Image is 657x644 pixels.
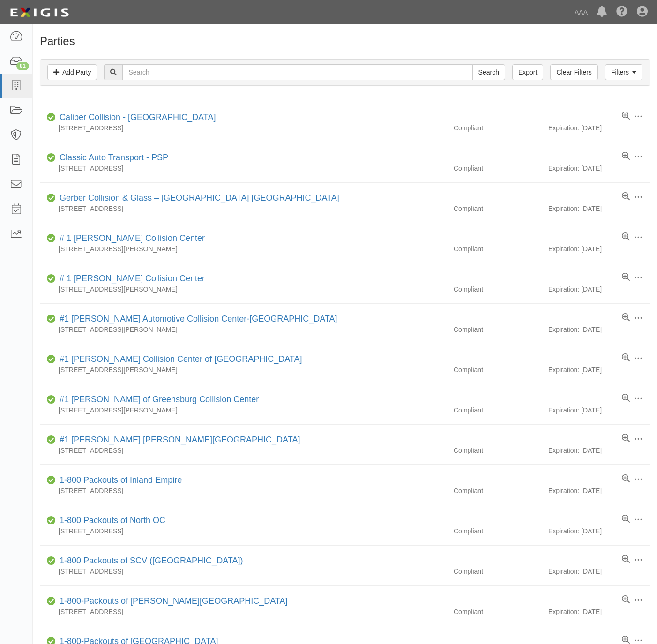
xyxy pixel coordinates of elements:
[40,365,447,374] div: [STREET_ADDRESS][PERSON_NAME]
[47,235,56,242] i: Compliant
[548,365,650,374] div: Expiration: [DATE]
[56,595,287,607] div: 1-800-Packouts of Beverly Hills
[60,475,182,485] a: 1-800 Packouts of Inland Empire
[40,204,447,213] div: [STREET_ADDRESS]
[616,7,627,18] i: Help Center - Complianz
[47,195,56,202] i: Compliant
[60,193,339,202] a: Gerber Collision & Glass – [GEOGRAPHIC_DATA] [GEOGRAPHIC_DATA]
[7,4,72,21] img: logo-5460c22ac91f19d4615b14bd174203de0afe785f0fc80cf4dbbc73dc1793850b.png
[548,607,650,616] div: Expiration: [DATE]
[622,515,630,524] a: View results summary
[56,555,243,567] div: 1-800 Packouts of SCV (Santa Clarita Valley)
[447,567,548,576] div: Compliant
[548,567,650,576] div: Expiration: [DATE]
[56,192,339,204] div: Gerber Collision & Glass – Houston Brighton
[47,276,56,282] i: Compliant
[622,595,630,605] a: View results summary
[622,192,630,202] a: View results summary
[56,515,165,527] div: 1-800 Packouts of North OC
[56,152,168,164] div: Classic Auto Transport - PSP
[447,244,548,254] div: Compliant
[60,274,205,283] a: # 1 [PERSON_NAME] Collision Center
[548,325,650,334] div: Expiration: [DATE]
[47,356,56,363] i: Compliant
[548,285,650,294] div: Expiration: [DATE]
[56,232,205,245] div: # 1 Cochran Collision Center
[40,486,447,495] div: [STREET_ADDRESS]
[40,123,447,133] div: [STREET_ADDRESS]
[550,64,597,80] a: Clear Filters
[56,112,216,124] div: Caliber Collision - Gainesville
[622,353,630,363] a: View results summary
[40,285,447,294] div: [STREET_ADDRESS][PERSON_NAME]
[548,526,650,536] div: Expiration: [DATE]
[622,232,630,242] a: View results summary
[622,555,630,564] a: View results summary
[622,273,630,282] a: View results summary
[40,607,447,616] div: [STREET_ADDRESS]
[56,313,337,325] div: #1 Cochran Automotive Collision Center-Monroeville
[60,435,300,444] a: #1 [PERSON_NAME] [PERSON_NAME][GEOGRAPHIC_DATA]
[548,446,650,455] div: Expiration: [DATE]
[447,164,548,173] div: Compliant
[40,164,447,173] div: [STREET_ADDRESS]
[60,516,165,525] a: 1-800 Packouts of North OC
[622,313,630,322] a: View results summary
[47,64,97,80] a: Add Party
[40,446,447,455] div: [STREET_ADDRESS]
[447,325,548,334] div: Compliant
[47,598,56,605] i: Compliant
[570,3,592,22] a: AAA
[56,353,302,366] div: #1 Cochran Collision Center of Greensburg
[56,474,182,487] div: 1-800 Packouts of Inland Empire
[60,395,259,404] a: #1 [PERSON_NAME] of Greensburg Collision Center
[60,233,205,243] a: # 1 [PERSON_NAME] Collision Center
[60,354,302,364] a: #1 [PERSON_NAME] Collision Center of [GEOGRAPHIC_DATA]
[472,64,505,80] input: Search
[47,316,56,322] i: Compliant
[47,397,56,403] i: Compliant
[56,394,259,406] div: #1 Cochran of Greensburg Collision Center
[60,556,243,565] a: 1-800 Packouts of SCV ([GEOGRAPHIC_DATA])
[60,596,287,606] a: 1-800-Packouts of [PERSON_NAME][GEOGRAPHIC_DATA]
[447,365,548,374] div: Compliant
[548,486,650,495] div: Expiration: [DATE]
[622,474,630,484] a: View results summary
[56,434,300,446] div: #1 Cochran Robinson Township
[622,394,630,403] a: View results summary
[548,204,650,213] div: Expiration: [DATE]
[447,123,548,133] div: Compliant
[622,152,630,161] a: View results summary
[548,123,650,133] div: Expiration: [DATE]
[605,64,642,80] a: Filters
[40,526,447,536] div: [STREET_ADDRESS]
[40,35,650,47] h1: Parties
[447,405,548,415] div: Compliant
[622,434,630,443] a: View results summary
[447,526,548,536] div: Compliant
[447,204,548,213] div: Compliant
[47,558,56,564] i: Compliant
[40,405,447,415] div: [STREET_ADDRESS][PERSON_NAME]
[447,607,548,616] div: Compliant
[47,114,56,121] i: Compliant
[40,244,447,254] div: [STREET_ADDRESS][PERSON_NAME]
[47,155,56,161] i: Compliant
[447,446,548,455] div: Compliant
[60,112,216,122] a: Caliber Collision - [GEOGRAPHIC_DATA]
[548,405,650,415] div: Expiration: [DATE]
[60,153,168,162] a: Classic Auto Transport - PSP
[16,62,29,70] div: 81
[47,517,56,524] i: Compliant
[447,285,548,294] div: Compliant
[40,567,447,576] div: [STREET_ADDRESS]
[47,437,56,443] i: Compliant
[47,477,56,484] i: Compliant
[56,273,205,285] div: # 1 Cochran Collision Center
[548,164,650,173] div: Expiration: [DATE]
[548,244,650,254] div: Expiration: [DATE]
[512,64,543,80] a: Export
[60,314,337,323] a: #1 [PERSON_NAME] Automotive Collision Center-[GEOGRAPHIC_DATA]
[447,486,548,495] div: Compliant
[40,325,447,334] div: [STREET_ADDRESS][PERSON_NAME]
